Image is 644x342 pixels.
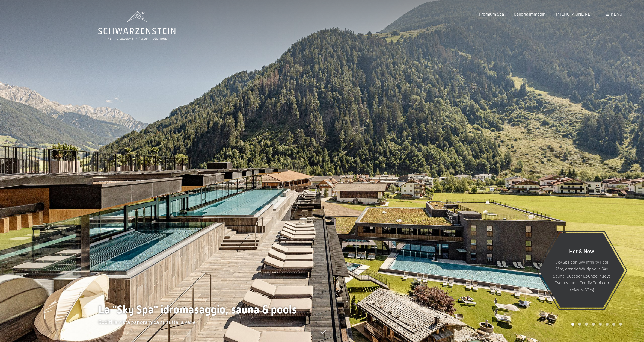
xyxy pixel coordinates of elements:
[606,323,609,326] div: Carousel Page 6
[569,247,594,254] span: Hot & New
[538,233,625,308] a: Hot & New Sky Spa con Sky infinity Pool 23m, grande Whirlpool e Sky Sauna, Outdoor Lounge, nuova ...
[479,11,504,16] a: Premium Spa
[578,323,581,326] div: Carousel Page 2
[571,323,574,326] div: Carousel Page 1 (Current Slide)
[585,323,588,326] div: Carousel Page 3
[611,11,622,16] span: Menu
[612,323,615,326] div: Carousel Page 7
[514,11,547,16] a: Galleria immagini
[552,258,611,293] p: Sky Spa con Sky infinity Pool 23m, grande Whirlpool e Sky Sauna, Outdoor Lounge, nuova Event saun...
[619,323,622,326] div: Carousel Page 8
[569,323,622,326] div: Carousel Pagination
[592,323,595,326] div: Carousel Page 4
[599,323,602,326] div: Carousel Page 5
[556,11,590,16] a: PRENOTA ONLINE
